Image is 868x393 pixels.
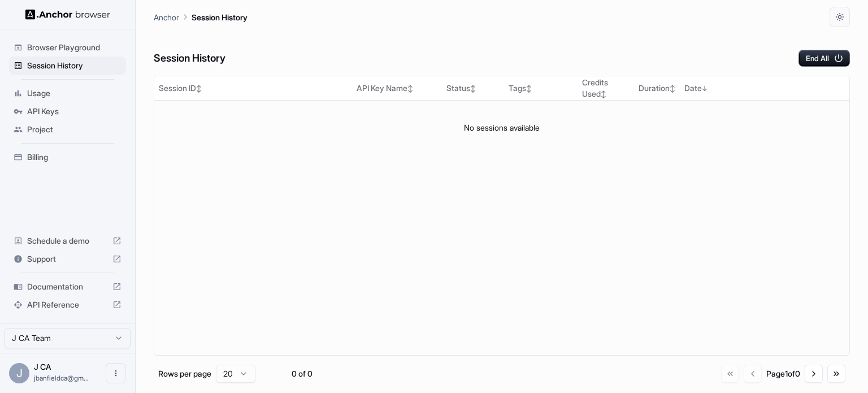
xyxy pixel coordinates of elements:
[9,120,126,139] div: Project
[601,90,606,98] span: ↕
[192,11,248,23] p: Session History
[27,235,108,247] span: Schedule a demo
[25,9,110,20] img: Anchor Logo
[9,250,126,268] div: Support
[766,368,800,379] div: Page 1 of 0
[27,88,121,99] span: Usage
[27,42,121,53] span: Browser Playground
[34,374,89,382] span: jbanfieldca@gmail.com
[27,253,108,265] span: Support
[684,83,771,94] div: Date
[9,57,126,75] div: Session History
[9,296,126,314] div: API Reference
[27,106,121,117] span: API Keys
[196,84,202,93] span: ↕
[9,363,29,383] div: J
[154,11,248,23] nav: breadcrumb
[407,84,413,93] span: ↕
[509,83,573,94] div: Tags
[154,11,179,23] p: Anchor
[670,84,675,93] span: ↕
[582,77,630,100] div: Credits Used
[446,83,500,94] div: Status
[274,368,330,379] div: 0 of 0
[357,83,438,94] div: API Key Name
[9,232,126,250] div: Schedule a demo
[27,152,121,163] span: Billing
[9,278,126,296] div: Documentation
[9,102,126,120] div: API Keys
[154,50,225,67] h6: Session History
[106,363,126,383] button: Open menu
[27,299,108,310] span: API Reference
[34,362,51,372] span: J CA
[702,84,708,93] span: ↓
[27,60,121,71] span: Session History
[159,83,348,94] div: Session ID
[9,148,126,166] div: Billing
[9,84,126,102] div: Usage
[798,50,850,67] button: End All
[639,83,675,94] div: Duration
[158,368,211,379] p: Rows per page
[27,124,121,135] span: Project
[154,101,849,155] td: No sessions available
[9,38,126,57] div: Browser Playground
[526,84,532,93] span: ↕
[470,84,476,93] span: ↕
[27,281,108,292] span: Documentation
